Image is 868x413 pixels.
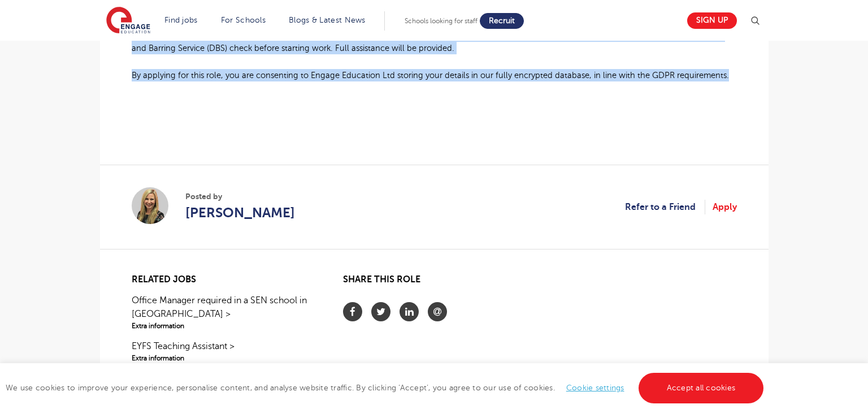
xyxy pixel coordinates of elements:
span: Recruit [489,16,515,25]
a: Office Manager required in a SEN school in [GEOGRAPHIC_DATA] >Extra information [132,294,313,331]
a: For Schools [221,16,266,24]
span: Posted by [185,191,295,203]
a: Cookie settings [566,384,624,392]
a: EYFS Teaching Assistant >Extra information [132,339,313,363]
span: By applying for this role, you are consenting to Engage Education Ltd storing your details in our... [132,71,729,80]
h2: Share this role [343,274,524,291]
a: Sign up [687,12,737,29]
img: Engage Education [106,7,150,35]
a: Accept all cookies [639,373,764,403]
h2: Related jobs [132,274,313,285]
a: Recruit [480,13,524,29]
span: We use cookies to improve your experience, personalise content, and analyse website traffic. By c... [6,384,766,392]
a: Blogs & Latest News [289,16,366,24]
a: Find jobs [164,16,198,24]
a: [PERSON_NAME] [185,203,295,223]
span: Extra information [132,353,313,363]
span: If you are not contacted within 2 working days, unfortunately, you have been unsuccessful in this... [132,31,723,53]
a: Refer to a Friend [625,200,705,214]
a: Apply [713,200,737,214]
span: Schools looking for staff [405,17,478,25]
span: Extra information [132,321,313,331]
